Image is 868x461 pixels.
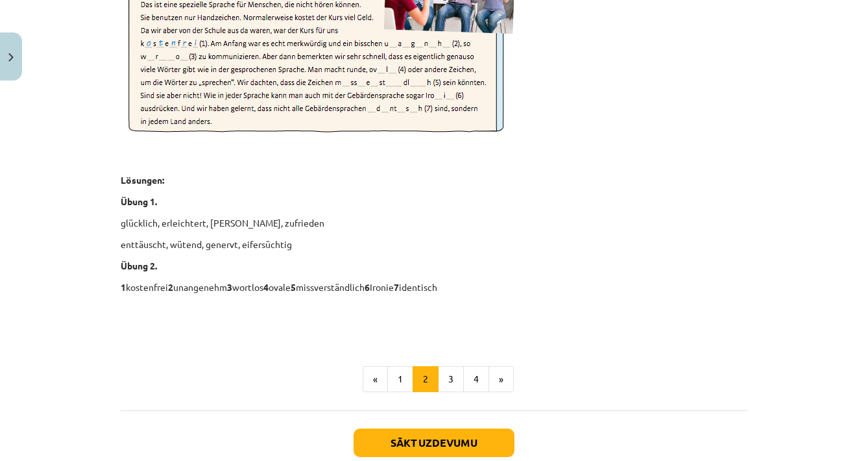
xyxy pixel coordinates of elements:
[227,281,232,293] strong: 3
[121,281,126,293] strong: 1
[488,366,514,392] button: »
[8,53,14,62] img: icon-close-lesson-0947bae3869378f0d4975bcd49f059093ad1ed9edebbc8119c70593378902aed.svg
[121,174,164,186] strong: Lösungen:
[387,366,413,392] button: 1
[121,280,747,294] p: kostenfrei unangenehm wortlos ovale missverständlich Ironie identisch
[263,281,269,293] strong: 4
[121,216,747,230] p: glücklich, erleichtert, [PERSON_NAME], zufrieden
[121,238,747,251] p: enttäuscht, wütend, genervt, eifersüchtig
[121,260,157,271] strong: Übung 2.
[413,366,439,392] button: 2
[438,366,464,392] button: 3
[363,366,388,392] button: «
[168,281,173,293] strong: 2
[354,429,514,457] button: Sākt uzdevumu
[291,281,296,293] strong: 5
[394,281,399,293] strong: 7
[121,195,157,207] strong: Übung 1.
[121,366,747,392] nav: Page navigation example
[365,281,370,293] strong: 6
[463,366,489,392] button: 4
